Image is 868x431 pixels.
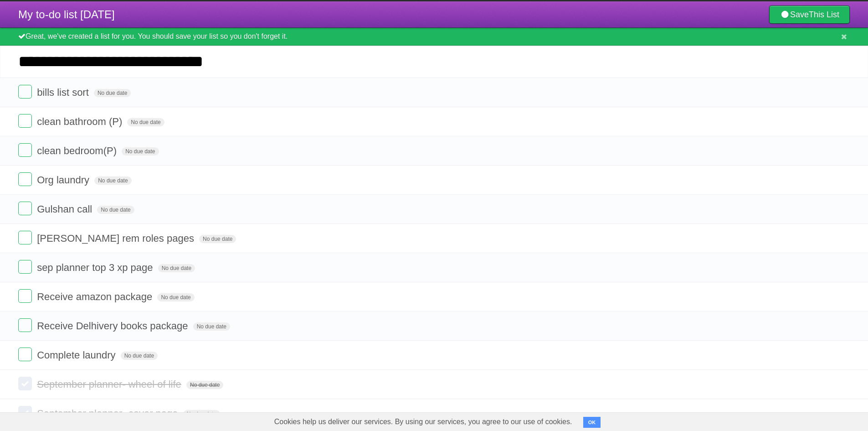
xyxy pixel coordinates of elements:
span: September planner- cover page [37,408,180,419]
span: September planner- wheel of life [37,379,184,390]
label: Done [18,377,32,390]
span: No due date [199,235,236,243]
span: No due date [121,352,158,360]
label: Done [18,348,32,361]
span: clean bathroom (P) [37,116,124,127]
span: Cookies help us deliver our services. By using our services, you agree to our use of cookies. [265,413,581,431]
span: clean bedroom(P) [37,145,119,156]
span: [PERSON_NAME] rem roles pages [37,233,196,244]
span: bills list sort [37,87,91,98]
b: This List [809,10,839,19]
a: SaveThis List [769,5,850,24]
label: Done [18,114,32,128]
span: No due date [122,147,159,156]
span: My to-do list [DATE] [18,8,115,21]
label: Done [18,406,32,420]
label: Done [18,260,32,274]
span: No due date [94,177,131,185]
span: sep planner top 3 xp page [37,262,155,273]
span: No due date [97,206,134,214]
span: No due date [186,381,223,389]
label: Done [18,85,32,99]
span: Receive amazon package [37,291,154,302]
span: No due date [193,322,230,331]
span: Receive Delhivery books package [37,320,190,332]
span: No due date [94,89,131,97]
span: No due date [157,293,194,301]
span: Complete laundry [37,349,118,361]
label: Done [18,202,32,215]
label: Done [18,318,32,332]
span: No due date [158,264,195,272]
span: No due date [127,118,164,126]
label: Done [18,143,32,157]
button: OK [583,417,601,428]
label: Done [18,231,32,244]
span: Org laundry [37,174,92,186]
label: Done [18,289,32,303]
span: Gulshan call [37,203,94,215]
label: Done [18,172,32,186]
span: No due date [183,410,220,418]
